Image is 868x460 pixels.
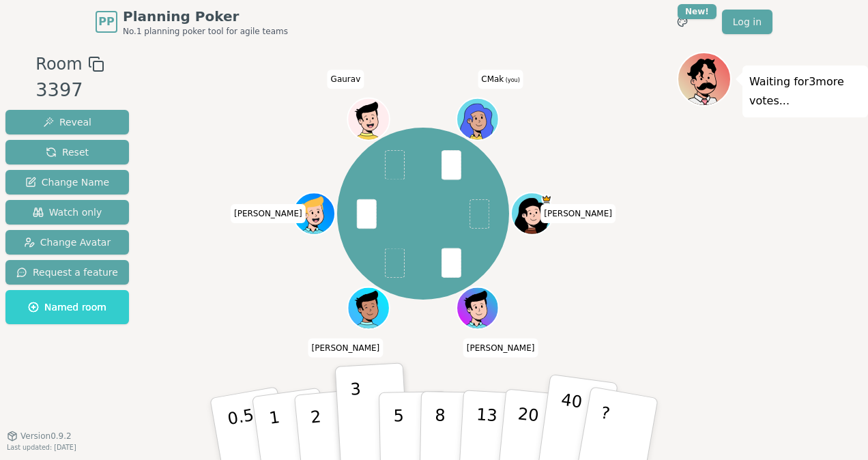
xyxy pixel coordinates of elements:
button: Watch only [5,200,129,225]
span: Reveal [43,115,91,129]
span: Change Avatar [24,235,111,249]
div: New! [678,4,717,19]
span: Click to change your name [463,339,538,358]
span: Click to change your name [231,204,306,223]
span: Last updated: [DATE] [7,444,76,451]
button: Change Avatar [5,230,129,255]
span: Change Name [25,175,109,189]
div: 3397 [35,76,104,104]
span: Click to change your name [328,70,364,89]
a: Log in [722,10,772,34]
button: Version0.9.2 [7,431,72,442]
span: Click to change your name [540,204,616,223]
button: Change Name [5,170,129,195]
span: Cristina is the host [541,194,551,204]
span: Watch only [33,205,102,219]
span: Named room [28,300,106,314]
span: Planning Poker [123,7,288,26]
p: 3 [350,379,365,454]
span: No.1 planning poker tool for agile teams [123,26,288,37]
p: Waiting for 3 more votes... [749,72,861,111]
button: New! [670,10,695,34]
span: Room [35,52,82,76]
button: Reset [5,140,129,164]
button: Named room [5,290,129,324]
span: (you) [504,77,520,83]
span: Request a feature [16,265,118,279]
span: PP [98,14,114,30]
button: Reveal [5,110,129,134]
button: Request a feature [5,260,129,285]
button: Click to change your avatar [458,100,497,139]
span: Click to change your name [308,339,384,358]
span: Reset [46,145,89,159]
span: Version 0.9.2 [20,431,72,442]
a: PPPlanning PokerNo.1 planning poker tool for agile teams [96,7,288,37]
span: Click to change your name [478,70,523,89]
